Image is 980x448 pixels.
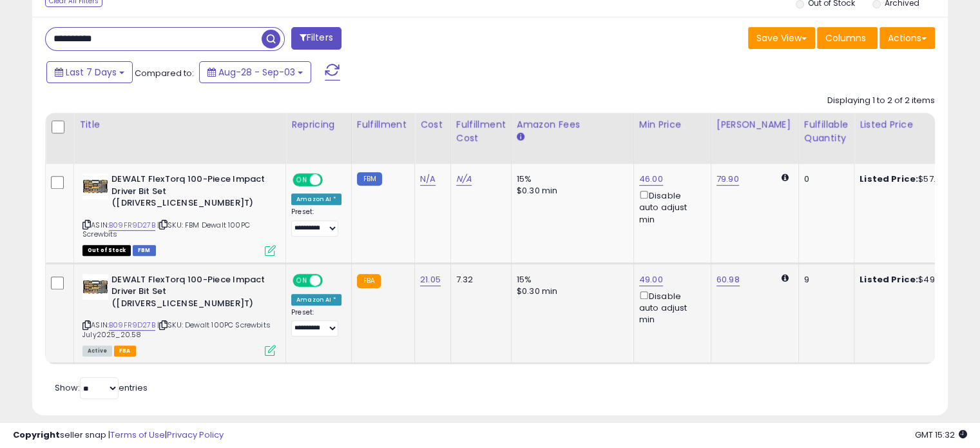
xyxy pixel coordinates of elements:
a: 49.00 [639,273,663,286]
a: 21.05 [420,273,441,286]
div: seller snap | | [13,429,224,442]
div: $0.30 min [517,286,624,297]
span: | SKU: FBM Dewalt 100PC Screwbits [82,220,250,239]
div: Amazon AI * [291,193,341,205]
div: Disable auto adjust min [639,289,701,326]
a: Privacy Policy [167,429,224,441]
a: 46.00 [639,173,663,186]
b: DEWALT FlexTorq 100-Piece Impact Driver Bit Set ([DRIVERS_LICENSE_NUMBER]T) [111,173,268,213]
b: Listed Price: [860,173,918,185]
div: $0.30 min [517,185,624,197]
span: All listings that are currently out of stock and unavailable for purchase on Amazon [82,245,131,256]
img: 51wHDmm7RWL._SL40_.jpg [82,173,108,199]
button: Actions [879,27,935,49]
div: $57.00 [860,173,966,185]
strong: Copyright [13,429,60,441]
span: FBM [133,245,156,256]
div: Title [79,118,280,131]
small: FBA [357,274,381,288]
button: Aug-28 - Sep-03 [199,61,311,83]
a: 79.90 [716,173,739,186]
div: ASIN: [82,274,276,355]
span: Compared to: [135,67,194,79]
span: Columns [825,32,866,44]
span: FBA [114,346,136,356]
div: 9 [804,274,844,286]
div: [PERSON_NAME] [716,118,793,131]
a: N/A [420,173,436,186]
small: FBM [357,172,382,186]
div: Disable auto adjust min [639,188,701,226]
b: DEWALT FlexTorq 100-Piece Impact Driver Bit Set ([DRIVERS_LICENSE_NUMBER]T) [111,274,268,313]
div: $49.00 [860,274,966,286]
a: B09FR9D27B [109,320,155,331]
small: Amazon Fees. [517,131,524,143]
div: 15% [517,274,624,286]
a: N/A [456,173,472,186]
div: Fulfillment [357,118,409,131]
span: ON [294,275,310,286]
span: 2025-09-11 15:32 GMT [915,429,967,441]
div: Min Price [639,118,706,131]
span: All listings currently available for purchase on Amazon [82,346,112,356]
div: 15% [517,173,624,185]
div: Preset: [291,308,341,337]
div: 0 [804,173,844,185]
div: Cost [420,118,445,131]
div: Amazon Fees [517,118,628,131]
span: ON [294,175,310,186]
div: Amazon AI * [291,294,341,306]
button: Filters [291,27,341,50]
span: OFF [321,175,341,186]
div: Displaying 1 to 2 of 2 items [827,95,935,107]
span: Show: entries [55,382,148,394]
b: Listed Price: [860,273,918,286]
button: Save View [748,27,815,49]
button: Last 7 Days [46,61,133,83]
span: | SKU: Dewalt 100PC Screwbits July2025_20.58 [82,320,271,339]
div: 7.32 [456,274,501,286]
span: OFF [321,275,341,286]
button: Columns [817,27,878,49]
div: Listed Price [860,118,971,131]
a: Terms of Use [110,429,165,441]
div: Repricing [291,118,346,131]
img: 51wHDmm7RWL._SL40_.jpg [82,274,108,300]
span: Last 7 Days [66,66,117,79]
div: Preset: [291,208,341,237]
div: ASIN: [82,173,276,255]
a: B09FR9D27B [109,220,155,231]
a: 60.98 [716,273,740,286]
div: Fulfillment Cost [456,118,506,145]
div: Fulfillable Quantity [804,118,849,145]
span: Aug-28 - Sep-03 [218,66,295,79]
